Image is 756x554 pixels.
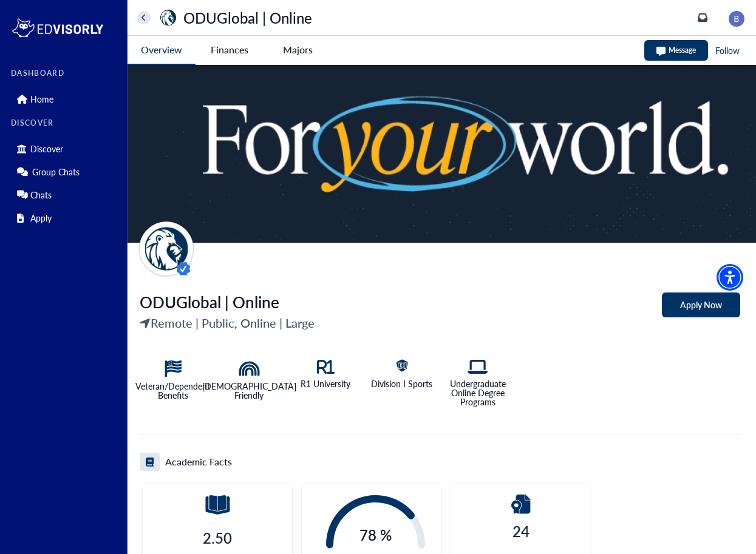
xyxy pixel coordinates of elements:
[128,65,756,243] img: Text graphic featuring the phrase "For your world" with "your" highlighted in orange and surround...
[140,314,315,332] p: Remote | Public, Online | Large
[11,162,120,181] div: Group Chats
[11,139,120,158] div: Discover
[11,89,120,109] div: Home
[326,525,425,546] span: 78 %
[11,16,104,40] img: logo
[662,292,740,317] button: Apply Now
[714,43,741,58] button: Follow
[513,522,530,540] h4: 24
[301,379,350,388] p: R1 University
[30,190,52,200] p: Chats
[717,264,743,291] div: Accessibility Menu
[11,119,120,127] label: DISCOVER
[698,13,707,22] a: inbox
[203,529,232,547] h4: 2.50
[445,379,512,407] p: Undergraduate Online Degree Programs
[196,36,264,64] button: Finances
[202,382,296,400] p: [DEMOGRAPHIC_DATA] Friendly
[30,94,53,104] p: Home
[264,36,332,64] button: Majors
[183,11,312,24] p: ODUGlobal | Online
[30,213,52,223] p: Apply
[371,379,432,388] p: Division I Sports
[165,455,232,468] h5: Academic Facts
[135,382,210,400] p: Veteran/Dependent Benefits
[128,36,196,65] button: Overview
[32,167,80,177] p: Group Chats
[11,69,120,78] label: DASHBOARD
[139,221,194,276] img: universityName
[140,291,279,313] span: ODUGlobal | Online
[158,8,178,27] img: universityName
[11,185,120,204] div: Chats
[644,40,708,61] button: Message
[11,208,120,228] div: Apply
[137,11,151,24] button: home
[30,144,63,154] p: Discover
[729,11,744,27] img: image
